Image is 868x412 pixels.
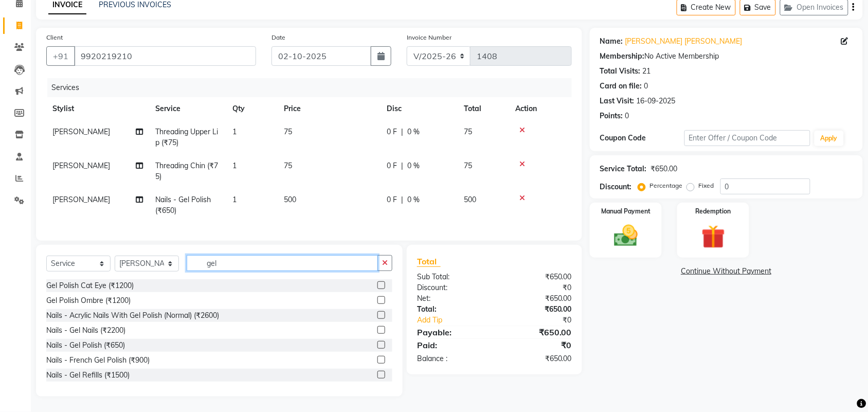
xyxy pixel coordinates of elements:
div: 16-09-2025 [637,96,676,106]
label: Percentage [650,181,683,190]
label: Invoice Number [407,33,451,42]
div: No Active Membership [600,51,853,62]
th: Total [458,97,509,120]
input: Search or Scan [187,255,378,271]
div: ₹650.00 [651,164,678,174]
span: | [401,160,403,171]
span: | [401,127,403,137]
div: Card on file: [600,81,642,92]
div: Gel Polish Ombre (₹1200) [46,295,131,306]
img: _cash.svg [607,222,645,249]
th: Service [149,97,226,120]
span: 0 F [387,160,397,171]
span: 75 [284,127,292,136]
div: Nails - Gel Nails (₹2200) [46,325,125,336]
div: Discount: [600,182,632,192]
input: Enter Offer / Coupon Code [684,130,810,146]
div: Balance : [409,353,495,364]
div: Discount: [409,282,495,293]
div: Nails - French Gel Polish (₹900) [46,355,150,366]
div: ₹650.00 [494,293,580,304]
span: Threading Chin (₹75) [155,161,218,181]
span: 0 % [407,160,420,171]
span: Threading Upper Lip (₹75) [155,127,218,147]
span: 75 [464,127,472,136]
div: Membership: [600,51,645,62]
div: Paid: [409,339,495,351]
div: Total Visits: [600,66,641,77]
div: ₹650.00 [494,304,580,315]
label: Fixed [699,181,714,190]
div: Total: [409,304,495,315]
div: ₹650.00 [494,353,580,364]
div: Nails - Acrylic Nails With Gel Polish (Normal) (₹2600) [46,310,219,321]
label: Redemption [696,207,731,216]
div: Services [47,78,580,97]
img: _gift.svg [694,222,733,252]
button: +91 [46,46,75,66]
a: Continue Without Payment [592,266,861,277]
div: Last Visit: [600,96,635,106]
div: 21 [643,66,651,77]
div: Nails - Gel Refills (₹1500) [46,370,130,381]
div: ₹0 [494,339,580,351]
div: Sub Total: [409,272,495,282]
div: ₹0 [494,282,580,293]
div: Coupon Code [600,133,684,144]
span: | [401,194,403,205]
th: Action [509,97,572,120]
span: 75 [464,161,472,170]
div: Nails - Gel Polish (₹650) [46,340,125,351]
th: Qty [226,97,278,120]
span: 1 [232,195,237,204]
span: 0 F [387,194,397,205]
div: 0 [625,111,629,121]
th: Price [278,97,381,120]
div: Payable: [409,326,495,338]
div: ₹650.00 [494,272,580,282]
span: 0 F [387,127,397,137]
button: Apply [815,131,844,146]
span: Nails - Gel Polish (₹650) [155,195,211,215]
div: Service Total: [600,164,647,174]
span: 1 [232,161,237,170]
span: 0 % [407,194,420,205]
label: Date [272,33,285,42]
span: 1 [232,127,237,136]
span: 75 [284,161,292,170]
div: ₹0 [509,315,580,326]
span: [PERSON_NAME] [52,161,110,170]
span: 0 % [407,127,420,137]
div: Points: [600,111,623,121]
div: Name: [600,36,623,47]
th: Disc [381,97,458,120]
div: Net: [409,293,495,304]
input: Search by Name/Mobile/Email/Code [74,46,256,66]
a: Add Tip [409,315,509,326]
div: 0 [644,81,648,92]
a: [PERSON_NAME] [PERSON_NAME] [625,36,743,47]
label: Manual Payment [601,207,650,216]
label: Client [46,33,63,42]
span: [PERSON_NAME] [52,127,110,136]
div: Gel Polish Cat Eye (₹1200) [46,280,134,291]
span: Total [417,256,441,267]
th: Stylist [46,97,149,120]
div: ₹650.00 [494,326,580,338]
span: [PERSON_NAME] [52,195,110,204]
span: 500 [284,195,296,204]
span: 500 [464,195,476,204]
